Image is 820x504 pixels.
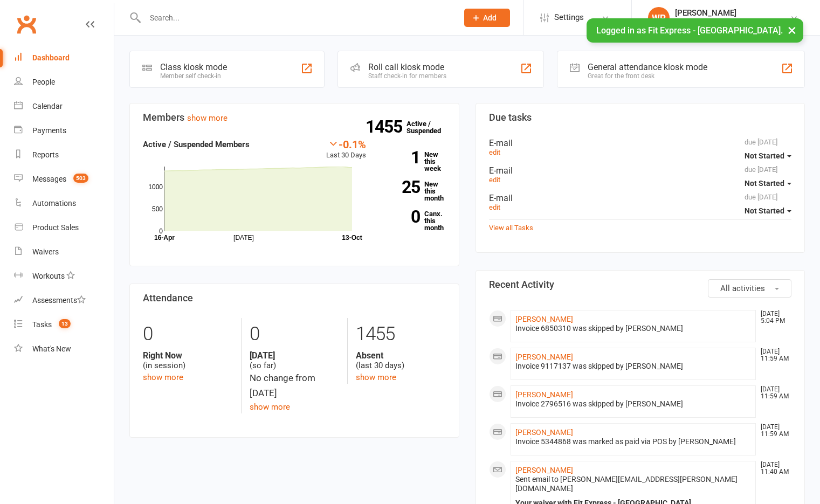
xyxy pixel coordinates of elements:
[32,344,71,353] div: What's New
[32,296,86,305] div: Assessments
[745,179,784,188] span: Not Started
[755,348,791,362] time: [DATE] 11:59 AM
[143,350,233,361] strong: Right Now
[720,284,765,293] span: All activities
[515,390,573,399] a: [PERSON_NAME]
[755,310,791,325] time: [DATE] 5:04 PM
[515,399,752,409] div: Invoice 2796516 was skipped by [PERSON_NAME]
[143,112,446,123] h3: Members
[368,62,446,72] div: Roll call kiosk mode
[515,362,752,371] div: Invoice 9117137 was skipped by [PERSON_NAME]
[755,461,791,475] time: [DATE] 11:40 AM
[745,151,784,160] span: Not Started
[554,5,584,30] span: Settings
[14,264,114,288] a: Workouts
[755,386,791,400] time: [DATE] 11:59 AM
[142,10,450,25] input: Search...
[745,201,791,220] button: Not Started
[326,138,366,161] div: Last 30 Days
[14,94,114,119] a: Calendar
[648,7,670,29] div: WP
[675,8,790,18] div: [PERSON_NAME]
[32,78,55,86] div: People
[143,372,183,382] a: show more
[32,102,63,111] div: Calendar
[515,437,752,446] div: Invoice 5344868 was marked as paid via POS by [PERSON_NAME]
[515,315,573,323] a: [PERSON_NAME]
[356,318,445,350] div: 1455
[515,466,573,474] a: [PERSON_NAME]
[356,350,445,361] strong: Absent
[406,112,454,142] a: 1455Active / Suspended
[483,13,497,22] span: Add
[588,72,707,80] div: Great for the front desk
[382,179,420,195] strong: 25
[32,53,70,62] div: Dashboard
[143,293,446,303] h3: Attendance
[14,70,114,94] a: People
[515,353,573,361] a: [PERSON_NAME]
[14,337,114,361] a: What's New
[32,247,59,256] div: Waivers
[250,402,290,412] a: show more
[382,181,446,202] a: 25New this month
[14,119,114,143] a: Payments
[489,138,792,148] div: E-mail
[489,224,533,232] a: View all Tasks
[489,176,500,184] a: edit
[32,272,65,280] div: Workouts
[382,149,420,165] strong: 1
[59,319,71,328] span: 13
[382,209,420,225] strong: 0
[745,174,791,193] button: Not Started
[143,318,233,350] div: 0
[489,148,500,156] a: edit
[708,279,791,298] button: All activities
[187,113,228,123] a: show more
[13,11,40,38] a: Clubworx
[755,424,791,438] time: [DATE] 11:59 AM
[250,350,339,371] div: (so far)
[14,313,114,337] a: Tasks 13
[464,9,510,27] button: Add
[489,193,792,203] div: E-mail
[73,174,88,183] span: 503
[515,475,738,493] span: Sent email to [PERSON_NAME][EMAIL_ADDRESS][PERSON_NAME][DOMAIN_NAME]
[326,138,366,150] div: -0.1%
[32,223,79,232] div: Product Sales
[32,199,76,208] div: Automations
[32,126,66,135] div: Payments
[160,62,227,72] div: Class kiosk mode
[14,288,114,313] a: Assessments
[160,72,227,80] div: Member self check-in
[14,46,114,70] a: Dashboard
[368,72,446,80] div: Staff check-in for members
[489,112,792,123] h3: Due tasks
[515,428,573,437] a: [PERSON_NAME]
[596,25,783,36] span: Logged in as Fit Express - [GEOGRAPHIC_DATA].
[782,18,802,42] button: ×
[745,146,791,165] button: Not Started
[14,167,114,191] a: Messages 503
[32,150,59,159] div: Reports
[14,191,114,216] a: Automations
[675,18,790,27] div: Fit Express - [GEOGRAPHIC_DATA]
[14,240,114,264] a: Waivers
[32,320,52,329] div: Tasks
[356,350,445,371] div: (last 30 days)
[366,119,406,135] strong: 1455
[489,165,792,176] div: E-mail
[356,372,396,382] a: show more
[745,206,784,215] span: Not Started
[588,62,707,72] div: General attendance kiosk mode
[14,143,114,167] a: Reports
[382,151,446,172] a: 1New this week
[143,140,250,149] strong: Active / Suspended Members
[250,371,339,400] div: No change from [DATE]
[14,216,114,240] a: Product Sales
[250,350,339,361] strong: [DATE]
[515,324,752,333] div: Invoice 6850310 was skipped by [PERSON_NAME]
[382,210,446,231] a: 0Canx. this month
[32,175,66,183] div: Messages
[143,350,233,371] div: (in session)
